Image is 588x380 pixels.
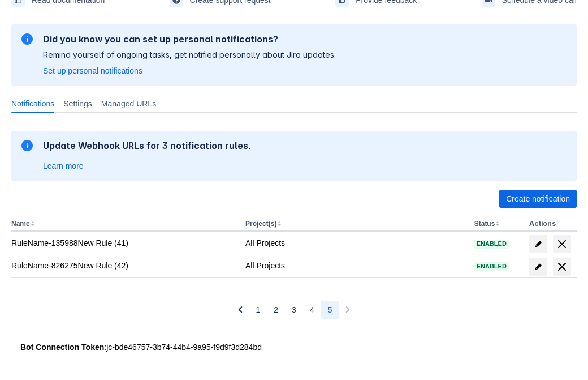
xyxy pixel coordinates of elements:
span: Enabled [474,263,509,270]
span: Managed URLs [101,98,156,109]
button: Page 4 [303,301,321,319]
th: Actions [525,217,577,232]
button: Project(s) [245,220,276,228]
p: Remind yourself of ongoing tasks, get notified personally about Jira updates. [43,49,336,61]
span: Settings [63,98,92,109]
span: 5 [328,301,332,319]
span: delete [555,237,569,251]
button: Page 5 [321,301,339,319]
span: Notifications [11,98,54,109]
button: Create notification [499,190,577,208]
strong: Bot Connection Token [20,343,104,352]
div: RuleName-826275New Rule (42) [11,260,236,271]
span: information [20,32,34,46]
button: Status [474,220,495,228]
span: Enabled [474,241,509,247]
span: 1 [256,301,261,319]
span: edit [534,240,543,249]
span: 2 [274,301,278,319]
span: information [20,139,34,152]
a: Learn more [43,160,84,172]
span: 4 [310,301,314,319]
a: Set up personal notifications [43,65,142,76]
button: Page 3 [285,301,303,319]
button: Previous [231,301,249,319]
span: edit [534,262,543,271]
div: RuleName-135988New Rule (41) [11,237,236,249]
div: All Projects [245,260,465,271]
button: Page 2 [267,301,285,319]
nav: Pagination [231,301,357,319]
button: Name [11,220,30,228]
h2: Did you know you can set up personal notifications? [43,33,336,45]
span: delete [555,260,569,274]
button: Page 1 [249,301,267,319]
button: Next [339,301,357,319]
div: All Projects [245,237,465,249]
span: 3 [292,301,296,319]
span: Create notification [506,190,570,208]
h2: Update Webhook URLs for 3 notification rules. [43,140,251,151]
div: : jc-bde46757-3b74-44b4-9a95-f9d9f3d284bd [20,341,568,353]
